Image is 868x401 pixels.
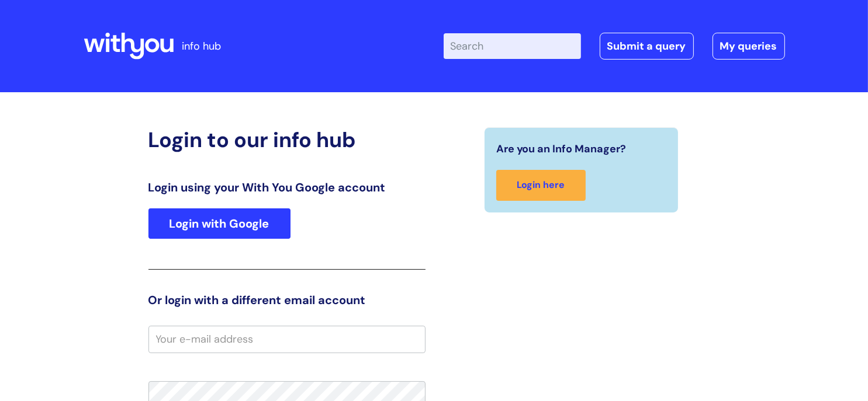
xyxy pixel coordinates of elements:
a: Login here [496,170,586,201]
span: Are you an Info Manager? [496,140,627,158]
p: info hub [182,37,222,55]
a: Login with Google [148,208,291,239]
input: Search [444,33,581,59]
a: Submit a query [600,33,694,60]
input: Your e-mail address [148,326,426,353]
a: My queries [713,33,785,60]
h2: Login to our info hub [148,127,426,152]
h3: Login using your With You Google account [148,180,426,194]
h3: Or login with a different email account [148,293,426,307]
